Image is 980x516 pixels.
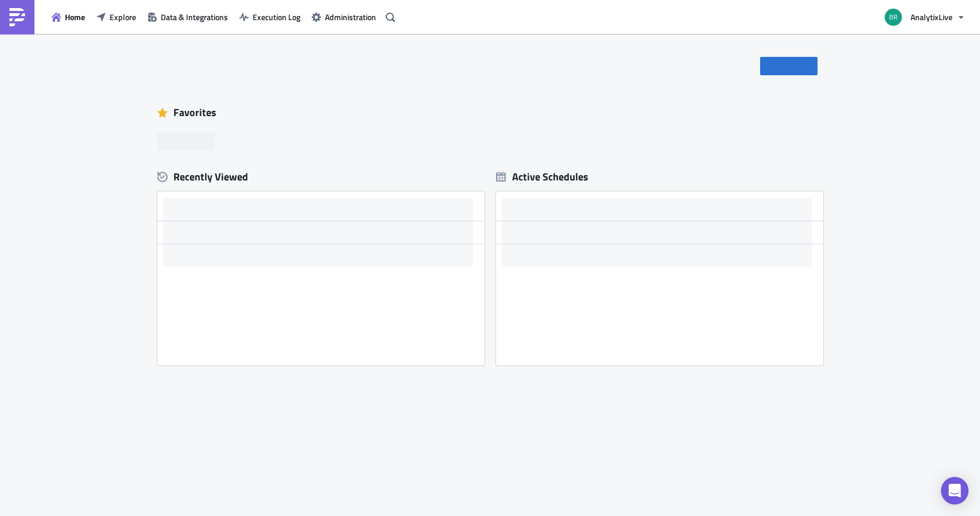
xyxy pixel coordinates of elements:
button: Explore [91,8,142,26]
span: Execution Log [253,11,300,23]
span: Home [65,11,85,23]
span: Data & Integrations [161,11,228,23]
span: Explore [110,11,136,23]
div: Open Intercom Messenger [941,477,969,505]
img: Avatar [884,7,903,27]
span: AnalytixLive [911,11,952,23]
button: Home [46,8,91,26]
div: Active Schedules [496,170,588,183]
button: Administration [306,8,382,26]
button: AnalytixLive [878,5,971,30]
div: Favorites [157,104,823,121]
button: Execution Log [234,8,306,26]
img: PushMetrics [8,8,26,26]
div: Recently Viewed [157,168,485,186]
span: Administration [325,11,376,23]
button: Data & Integrations [142,8,234,26]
